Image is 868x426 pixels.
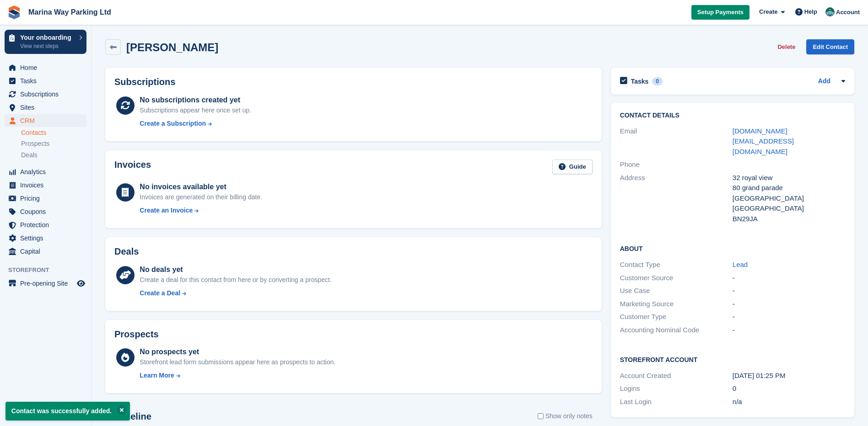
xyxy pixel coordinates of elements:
[538,411,593,421] label: Show only notes
[126,41,218,53] h2: [PERSON_NAME]
[733,193,845,204] div: [GEOGRAPHIC_DATA]
[620,325,733,335] div: Accounting Nominal Code
[5,218,86,231] a: menu
[825,7,835,16] img: Paul Lewis
[140,275,331,285] div: Create a deal for this contact from here or by converting a prospect.
[20,245,75,258] span: Capital
[20,205,75,218] span: Coupons
[631,77,649,85] h2: Tasks
[20,75,75,87] span: Tasks
[620,126,733,157] div: Email
[620,355,845,364] h2: Storefront Account
[733,312,845,322] div: -
[20,61,75,74] span: Home
[759,7,777,16] span: Create
[20,88,75,101] span: Subscriptions
[733,371,845,381] div: [DATE] 01:25 PM
[20,218,75,231] span: Protection
[21,150,86,160] a: Deals
[733,397,845,407] div: n/a
[733,383,845,394] div: 0
[620,371,733,381] div: Account Created
[114,160,151,175] h2: Invoices
[652,77,663,85] div: 0
[140,106,251,115] div: Subscriptions appear here once set up.
[21,139,49,148] span: Prospects
[5,402,130,421] p: Contact was successfully added.
[620,383,733,394] div: Logins
[5,101,86,114] a: menu
[140,95,251,106] div: No subscriptions created yet
[75,278,86,289] a: Preview store
[697,8,744,17] span: Setup Payments
[140,288,180,298] div: Create a Deal
[5,114,86,127] a: menu
[140,206,193,215] div: Create an Invoice
[5,179,86,192] a: menu
[5,75,86,87] a: menu
[5,277,86,290] a: menu
[5,245,86,258] a: menu
[818,76,830,87] a: Add
[836,8,860,17] span: Account
[620,260,733,270] div: Contact Type
[140,346,335,357] div: No prospects yet
[140,371,174,380] div: Learn More
[5,88,86,101] a: menu
[733,325,845,335] div: -
[538,411,544,421] input: Show only notes
[20,232,75,245] span: Settings
[20,165,75,178] span: Analytics
[733,273,845,283] div: -
[20,192,75,205] span: Pricing
[5,232,86,245] a: menu
[140,192,262,202] div: Invoices are generated on their billing date.
[20,42,75,50] p: View next steps
[140,357,335,367] div: Storefront lead form submissions appear here as prospects to action.
[5,61,86,74] a: menu
[620,299,733,309] div: Marketing Source
[552,160,593,175] a: Guide
[20,34,75,41] p: Your onboarding
[21,128,86,137] a: Contacts
[140,371,335,380] a: Learn More
[114,77,593,87] h2: Subscriptions
[806,39,854,54] a: Edit Contact
[620,160,733,170] div: Phone
[5,30,86,54] a: Your onboarding View next steps
[25,5,115,20] a: Marina Way Parking Ltd
[5,205,86,218] a: menu
[733,127,794,155] a: [DOMAIN_NAME][EMAIL_ADDRESS][DOMAIN_NAME]
[804,7,817,16] span: Help
[620,244,845,253] h2: About
[733,183,845,193] div: 80 grand parade
[140,206,262,215] a: Create an Invoice
[733,261,748,268] a: Lead
[691,5,749,20] a: Setup Payments
[114,329,159,340] h2: Prospects
[5,192,86,205] a: menu
[8,266,91,275] span: Storefront
[20,114,75,127] span: CRM
[7,5,21,19] img: stora-icon-8386f47178a22dfd0bd8f6a31ec36ba5ce8667c1dd55bd0f319d3a0aa187defe.svg
[20,179,75,192] span: Invoices
[620,273,733,283] div: Customer Source
[620,286,733,296] div: Use Case
[733,203,845,214] div: [GEOGRAPHIC_DATA]
[140,119,251,128] a: Create a Subscription
[140,288,331,298] a: Create a Deal
[21,151,38,160] span: Deals
[733,299,845,309] div: -
[774,39,799,54] button: Delete
[620,173,733,224] div: Address
[20,101,75,114] span: Sites
[620,312,733,322] div: Customer Type
[114,246,139,257] h2: Deals
[733,214,845,224] div: BN29JA
[140,181,262,192] div: No invoices available yet
[620,397,733,407] div: Last Login
[733,173,845,183] div: 32 royal view
[733,286,845,296] div: -
[620,112,845,119] h2: Contact Details
[114,411,151,422] h2: Timeline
